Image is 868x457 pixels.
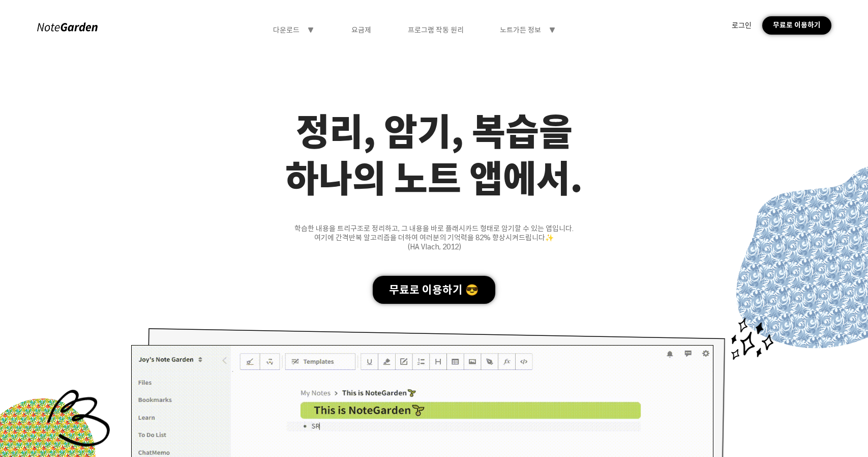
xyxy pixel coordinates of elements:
div: 로그인 [732,21,752,30]
div: 요금제 [351,25,371,35]
div: 무료로 이용하기 😎 [373,276,495,304]
div: 프로그램 작동 원리 [408,25,464,35]
div: 다운로드 [273,25,300,35]
div: 무료로 이용하기 [762,16,831,35]
div: 노트가든 정보 [500,25,541,35]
